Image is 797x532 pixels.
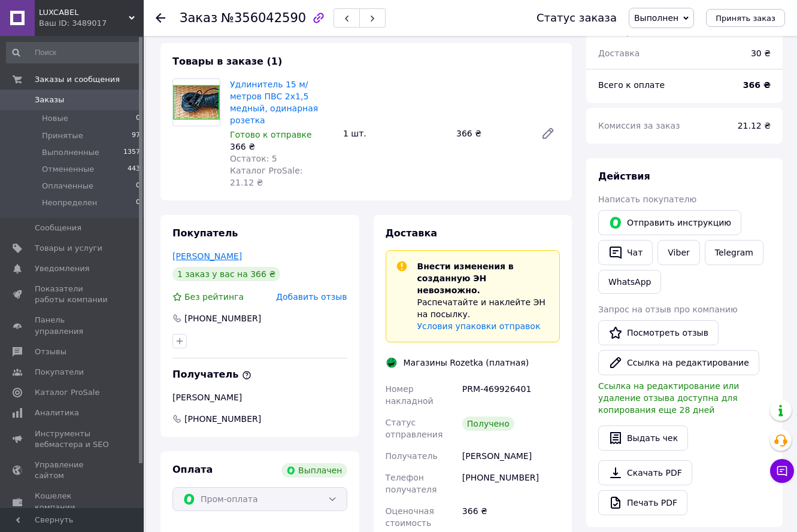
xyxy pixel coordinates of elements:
span: 1 товар [598,27,632,37]
span: Доставка [598,48,640,58]
div: Ваш ID: 3489017 [39,18,144,29]
span: Написать покупателю [598,194,696,204]
span: Выполненные [42,147,99,158]
div: PRM-469926401 [460,378,562,412]
div: [PHONE_NUMBER] [460,467,562,500]
span: 443 [128,164,140,175]
div: Статус заказа [537,12,617,24]
a: Редактировать [536,121,560,145]
div: 1 шт. [338,125,451,142]
span: Номер накладной [386,384,434,406]
span: Доставка [386,227,438,239]
div: [PERSON_NAME] [172,391,347,403]
span: Телефон получателя [386,473,437,494]
a: Посмотреть отзыв [598,320,719,345]
span: Аналитика [35,408,79,418]
span: Заказы [35,95,64,105]
span: 0 [136,197,140,208]
span: Выполнен [634,13,678,23]
span: Сообщения [35,223,81,233]
p: Распечатайте и наклейте ЭН на посылку. [417,296,550,320]
span: Внести изменения в созданную ЭН невозможно. [417,262,514,295]
span: Управление сайтом [35,460,111,481]
span: Каталог ProSale: 21.12 ₴ [230,166,302,187]
div: [PHONE_NUMBER] [183,312,262,324]
span: Действия [598,171,650,182]
span: 1357 [123,147,140,158]
span: Оплата [172,464,213,475]
span: Отмененные [42,164,94,175]
span: 97 [132,130,140,141]
div: 366 ₴ [230,141,334,153]
span: Инструменты вебмастера и SEO [35,428,111,450]
span: Покупатели [35,367,84,378]
span: Остаток: 5 [230,154,277,163]
span: Заказы и сообщения [35,74,120,85]
span: Покупатель [172,227,238,239]
span: Ссылка на редактирование или удаление отзыва доступна для копирования еще 28 дней [598,381,739,415]
button: Чат с покупателем [770,459,794,483]
span: Уведомления [35,263,89,274]
span: Принять заказ [716,14,775,23]
div: 366 ₴ [451,125,531,142]
span: Комиссия за заказ [598,121,680,130]
span: Статус отправления [386,418,443,439]
span: Всего к оплате [598,80,665,90]
span: Отзывы [35,346,66,357]
div: Вернуться назад [156,12,165,24]
img: Удлинитель 15 м/метров ПВС 2х1,5 медный, одинарная розетка [173,85,220,120]
div: [PERSON_NAME] [460,445,562,467]
button: Выдать чек [598,425,688,451]
span: №356042590 [221,11,306,25]
a: WhatsApp [598,270,661,294]
button: Отправить инструкцию [598,210,741,235]
a: Telegram [705,240,763,265]
span: Запрос на отзыв про компанию [598,305,738,314]
span: Товары и услуги [35,243,102,254]
span: Неопределен [42,197,97,208]
span: Кошелек компании [35,491,111,512]
span: Каталог ProSale [35,387,99,398]
span: 21.12 ₴ [738,121,771,130]
div: Выплачен [281,463,347,478]
span: Показатели работы компании [35,284,111,305]
a: Viber [657,240,699,265]
a: Условия упаковки отправок [417,321,541,331]
div: 30 ₴ [744,40,778,66]
span: [PHONE_NUMBER] [183,413,262,425]
div: Магазины Rozetka (платная) [401,357,532,369]
span: Добавить отзыв [276,292,347,302]
span: Оплаченные [42,181,93,191]
span: Оценочная стоимость [386,506,434,528]
a: [PERSON_NAME] [172,251,242,261]
span: Новые [42,113,68,124]
span: 0 [136,113,140,124]
span: Панель управления [35,315,111,336]
button: Принять заказ [706,9,785,27]
span: 0 [136,181,140,191]
input: Поиск [6,42,141,63]
span: Получатель [172,369,251,380]
span: Готово к отправке [230,130,312,139]
span: Принятые [42,130,83,141]
a: Удлинитель 15 м/метров ПВС 2х1,5 медный, одинарная розетка [230,80,318,125]
div: Получено [462,417,514,431]
div: 1 заказ у вас на 366 ₴ [172,267,280,281]
span: Заказ [180,11,217,25]
a: Скачать PDF [598,460,692,485]
button: Чат [598,240,653,265]
span: Товары в заказе (1) [172,56,282,67]
span: Получатель [386,451,438,461]
span: LUXCABEL [39,7,129,18]
button: Ссылка на редактирование [598,350,759,375]
b: 366 ₴ [743,80,771,90]
span: Без рейтинга [184,292,244,302]
a: Печать PDF [598,490,687,515]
